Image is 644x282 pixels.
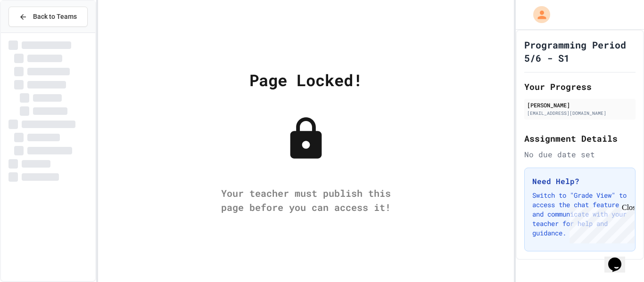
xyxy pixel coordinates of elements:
[249,68,363,92] div: Page Locked!
[566,203,635,243] iframe: chat widget
[33,12,77,22] span: Back to Teams
[527,101,633,109] div: [PERSON_NAME]
[604,244,635,273] iframe: chat widget
[524,149,636,160] div: No due date set
[4,4,65,60] div: Chat with us now!Close
[532,191,627,238] p: Switch to "Grade View" to access the chat feature and communicate with your teacher for help and ...
[532,176,627,187] h3: Need Help?
[524,132,636,145] h2: Assignment Details
[8,7,88,27] button: Back to Teams
[527,110,633,117] div: [EMAIL_ADDRESS][DOMAIN_NAME]
[212,186,400,214] div: Your teacher must publish this page before you can access it!
[524,38,636,64] h1: Programming Period 5/6 - S1
[524,80,636,93] h2: Your Progress
[523,4,553,25] div: My Account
